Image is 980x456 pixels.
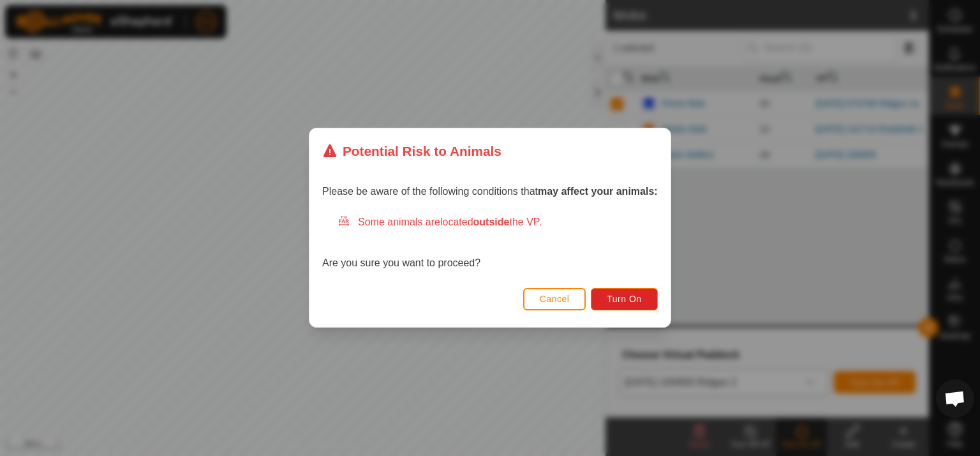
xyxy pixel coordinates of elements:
[538,186,658,197] strong: may affect your animals:
[322,215,658,271] div: Are you sure you want to proceed?
[936,379,974,418] div: Open chat
[607,294,642,305] span: Turn On
[473,217,510,228] strong: outside
[440,217,542,228] span: located the VP.
[591,288,658,310] button: Turn On
[523,288,586,310] button: Cancel
[338,215,658,231] div: Some animals are
[540,294,570,305] span: Cancel
[322,141,501,161] div: Potential Risk to Animals
[322,186,658,197] span: Please be aware of the following conditions that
